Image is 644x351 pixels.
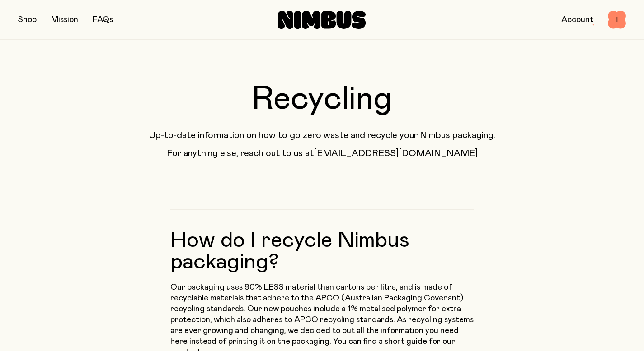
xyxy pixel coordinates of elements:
a: Account [561,16,593,24]
p: For anything else, reach out to us at [18,148,626,159]
button: 1 [608,11,626,29]
p: Up-to-date information on how to go zero waste and recycle your Nimbus packaging. [18,130,626,141]
h2: How do I recycle Nimbus packaging? [170,209,474,273]
a: Mission [51,16,78,24]
h1: Recycling [18,83,626,115]
a: FAQs [93,16,113,24]
a: [EMAIL_ADDRESS][DOMAIN_NAME] [314,149,478,158]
